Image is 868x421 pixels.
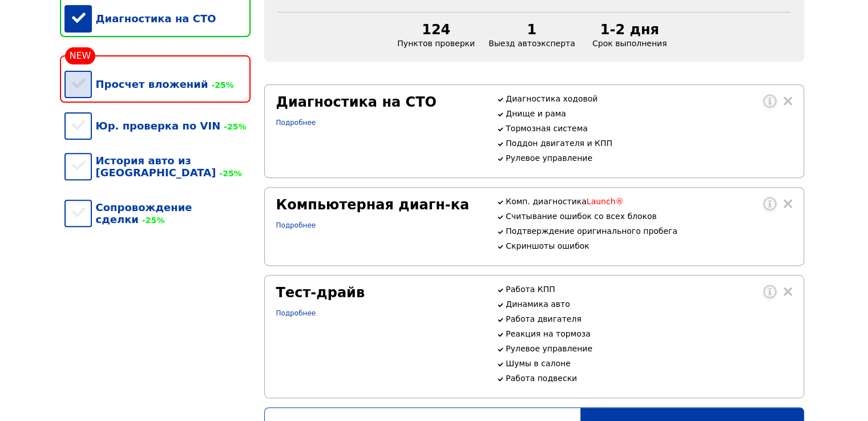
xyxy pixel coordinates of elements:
[582,22,677,48] div: Срок выполнения
[506,212,792,221] p: Считывание ошибок со всех блоков
[506,344,792,353] p: Рулевое управление
[506,226,792,236] p: Подтверждение оригинального пробега
[276,197,483,213] div: Компьютерная диагн-ка
[506,139,792,148] p: Поддон двигателя и КПП
[506,241,792,250] p: Скриншоты ошибок
[139,216,164,225] span: -25%
[64,190,251,237] div: Сопровождение сделки
[276,285,483,301] div: Тест-драйв
[506,109,792,118] p: Днище и рама
[216,169,241,178] span: -25%
[589,22,671,38] div: 1-2 дня
[390,22,482,48] div: Пунктов проверки
[482,22,582,48] div: Выезд автоэксперта
[276,94,483,110] div: Диагностика на СТО
[276,309,316,317] a: Подробнее
[64,67,251,102] div: Просчет вложений
[506,94,792,103] p: Диагностика ходовой
[506,299,792,309] p: Динамика авто
[208,80,233,90] span: -25%
[506,124,792,133] p: Тормозная система
[506,153,792,163] p: Рулевое управление
[488,22,575,38] div: 1
[64,1,251,36] div: Диагностика на СТО
[64,143,251,190] div: История авто из [GEOGRAPHIC_DATA]
[506,374,792,383] p: Работа подвески
[506,285,792,294] p: Работа КПП
[276,119,316,127] a: Подробнее
[506,359,792,368] p: Шумы в салоне
[276,221,316,229] a: Подробнее
[506,197,792,206] p: Комп. диагностика
[397,22,475,38] div: 124
[220,122,246,131] span: -25%
[506,329,792,338] p: Реакция на тормоза
[64,108,251,143] div: Юр. проверка по VIN
[506,314,792,323] p: Работа двигателя
[587,197,624,206] span: Launch®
